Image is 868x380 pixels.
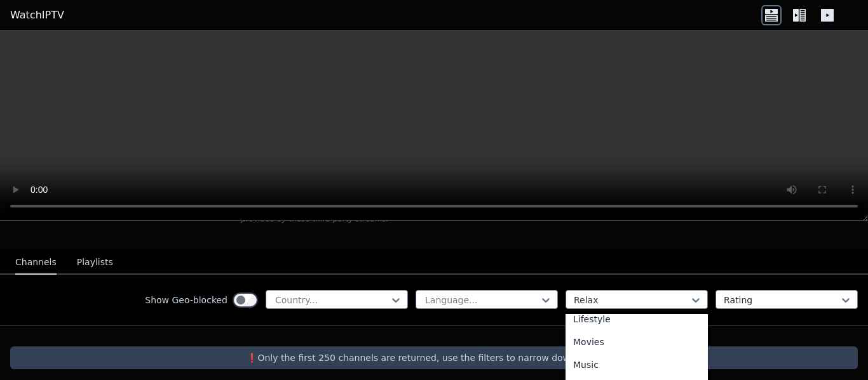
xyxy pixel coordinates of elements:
label: Show Geo-blocked [145,294,227,306]
button: Channels [15,251,57,275]
div: Movies [566,331,708,353]
div: Music [566,353,708,376]
a: WatchIPTV [10,8,64,23]
p: ❗️Only the first 250 channels are returned, use the filters to narrow down channels. [15,351,853,364]
div: Lifestyle [566,308,708,331]
button: Playlists [77,251,113,275]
